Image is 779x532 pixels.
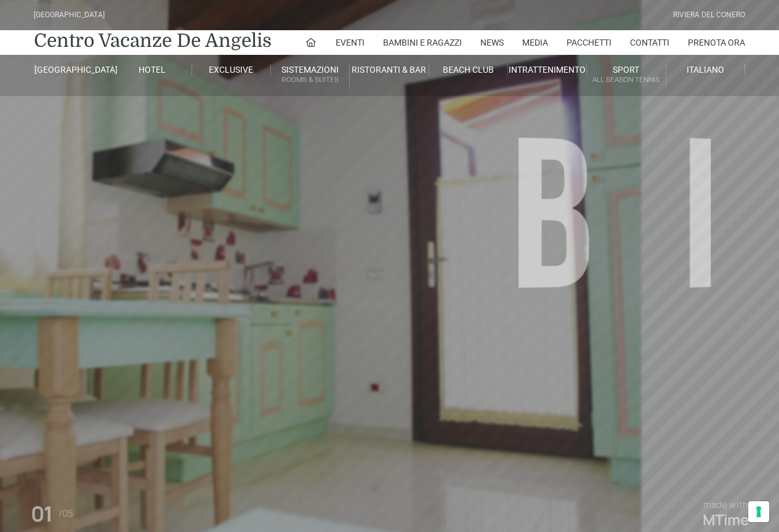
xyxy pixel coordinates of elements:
[673,9,745,21] div: Riviera Del Conero
[336,30,365,55] a: Eventi
[688,30,745,55] a: Prenota Ora
[522,30,548,55] a: Media
[350,64,429,75] a: Ristoranti & Bar
[429,64,508,75] a: Beach Club
[748,501,769,522] button: Le tue preferenze relative al consenso per le tecnologie di tracciamento
[271,64,350,87] a: SistemazioniRooms & Suites
[587,74,665,86] small: All Season Tennis
[113,64,192,75] a: Hotel
[271,74,349,86] small: Rooms & Suites
[34,64,113,75] a: [GEOGRAPHIC_DATA]
[587,64,666,87] a: SportAll Season Tennis
[480,30,504,55] a: News
[687,65,724,75] span: Italiano
[34,28,272,53] a: Centro Vacanze De Angelis
[567,30,611,55] a: Pacchetti
[666,64,745,75] a: Italiano
[34,9,105,21] div: [GEOGRAPHIC_DATA]
[383,30,462,55] a: Bambini e Ragazzi
[508,64,587,75] a: Intrattenimento
[192,64,271,75] a: Exclusive
[630,30,669,55] a: Contatti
